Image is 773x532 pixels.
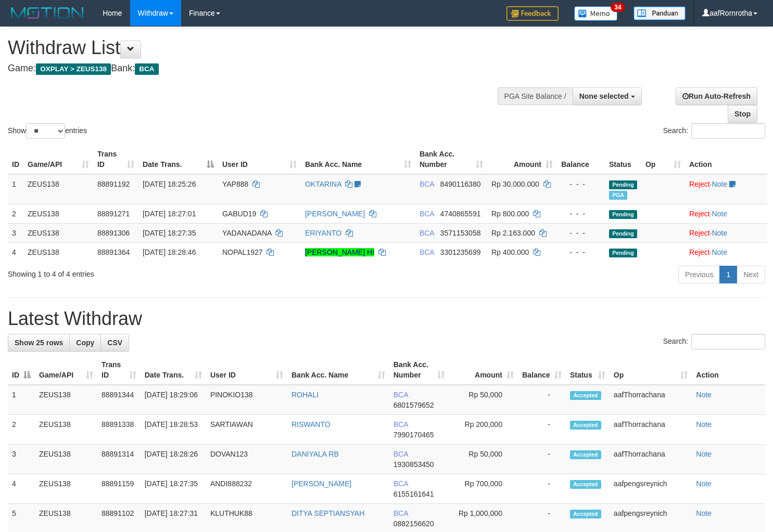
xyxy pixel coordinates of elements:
[97,415,141,445] td: 88891338
[15,339,63,347] span: Show 25 rows
[633,6,686,20] img: panduan.png
[8,265,314,279] div: Showing 1 to 4 of 4 entries
[696,509,712,517] a: Note
[305,210,365,218] a: [PERSON_NAME]
[574,6,618,21] img: Button%20Memo.svg
[97,385,141,415] td: 88891344
[689,210,710,218] a: Reject
[678,266,720,283] a: Previous
[570,450,601,459] span: Accepted
[8,37,505,58] h1: Withdraw List
[518,385,566,415] td: -
[292,450,339,458] a: DANIYALA RB
[35,445,97,474] td: ZEUS138
[561,247,601,257] div: - - -
[141,474,206,504] td: [DATE] 18:27:35
[292,391,319,399] a: ROHALI
[222,229,272,237] span: YADANADANA
[305,180,341,188] a: OKTARINA
[8,204,23,223] td: 2
[557,145,605,174] th: Balance
[8,123,87,139] label: Show entries
[97,180,130,188] span: 88891192
[394,520,434,528] span: Copy 0882156620 to clipboard
[8,385,35,415] td: 1
[663,334,765,349] label: Search:
[570,510,601,518] span: Accepted
[141,415,206,445] td: [DATE] 18:28:53
[389,355,449,385] th: Bank Acc. Number: activate to sort column ascending
[498,87,573,105] div: PGA Site Balance /
[143,248,196,256] span: [DATE] 18:28:46
[8,145,23,174] th: ID
[609,210,637,219] span: Pending
[222,248,263,256] span: NOPAL1927
[691,123,765,139] input: Search:
[141,355,206,385] th: Date Trans.: activate to sort column ascending
[610,355,692,385] th: Op: activate to sort column ascending
[605,145,641,174] th: Status
[712,210,727,218] a: Note
[685,204,767,223] td: ·
[97,474,141,504] td: 88891159
[8,474,35,504] td: 4
[440,180,481,188] span: Copy 8490116380 to clipboard
[143,180,196,188] span: [DATE] 18:25:26
[394,509,408,517] span: BCA
[579,92,629,100] span: None selected
[518,355,566,385] th: Balance: activate to sort column ascending
[696,391,712,399] a: Note
[8,5,87,21] img: MOTION_logo.png
[222,180,248,188] span: YAP888
[394,431,434,439] span: Copy 7990170465 to clipboard
[449,445,518,474] td: Rp 50,000
[97,355,141,385] th: Trans ID: activate to sort column ascending
[712,180,727,188] a: Note
[305,248,374,256] a: [PERSON_NAME] HI
[292,509,364,517] a: DITYA SEPTIANSYAH
[641,145,685,174] th: Op: activate to sort column ascending
[143,210,196,218] span: [DATE] 18:27:01
[97,445,141,474] td: 88891314
[440,248,481,256] span: Copy 3301235699 to clipboard
[561,179,601,189] div: - - -
[394,479,408,488] span: BCA
[26,123,65,139] select: Showentries
[610,445,692,474] td: aafThorrachana
[440,229,481,237] span: Copy 3571153058 to clipboard
[23,174,93,204] td: ZEUS138
[8,223,23,242] td: 3
[689,248,710,256] a: Reject
[570,391,601,400] span: Accepted
[23,145,93,174] th: Game/API: activate to sort column ascending
[573,87,642,105] button: None selected
[566,355,610,385] th: Status: activate to sort column ascending
[8,242,23,262] td: 4
[689,229,710,237] a: Reject
[206,474,287,504] td: ANDI888232
[97,229,130,237] span: 88891306
[206,445,287,474] td: DOVAN123
[506,6,559,21] img: Feedback.jpg
[97,210,130,218] span: 88891271
[292,420,331,429] a: RISWANTO
[449,385,518,415] td: Rp 50,000
[728,105,757,123] a: Stop
[712,248,727,256] a: Note
[394,490,434,498] span: Copy 6155161641 to clipboard
[141,445,206,474] td: [DATE] 18:28:26
[491,180,539,188] span: Rp 30.000.000
[609,191,627,200] span: Marked by aafmaleo
[440,210,481,218] span: Copy 4740865591 to clipboard
[305,229,341,237] a: ERIYANTO
[8,174,23,204] td: 1
[141,385,206,415] td: [DATE] 18:29:06
[570,480,601,489] span: Accepted
[138,145,218,174] th: Date Trans.: activate to sort column descending
[206,415,287,445] td: SARTIAWAN
[561,209,601,219] div: - - -
[206,385,287,415] td: PINOKIO138
[570,421,601,430] span: Accepted
[685,145,767,174] th: Action
[415,145,487,174] th: Bank Acc. Number: activate to sort column ascending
